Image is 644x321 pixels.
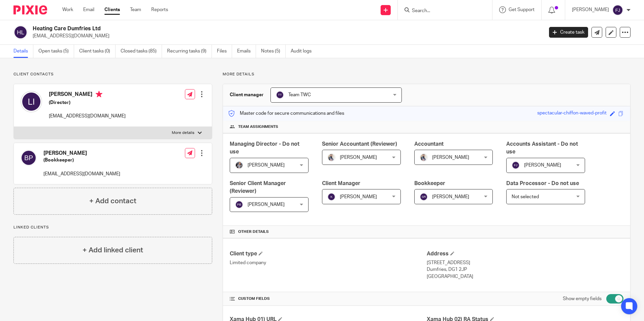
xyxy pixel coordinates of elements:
[96,91,102,98] i: Primary
[151,6,168,13] a: Reports
[238,124,278,130] span: Team assignments
[49,113,126,119] p: [EMAIL_ADDRESS][DOMAIN_NAME]
[228,110,344,117] p: Master code for secure communications and files
[291,45,317,58] a: Audit logs
[549,27,588,38] a: Create task
[223,72,631,77] p: More details
[572,6,609,13] p: [PERSON_NAME]
[411,8,472,14] input: Search
[340,155,377,160] span: [PERSON_NAME]
[512,161,520,169] img: svg%3E
[33,33,539,39] p: [EMAIL_ADDRESS][DOMAIN_NAME]
[524,163,561,168] span: [PERSON_NAME]
[21,91,42,112] img: svg%3E
[276,91,284,99] img: svg%3E
[230,296,426,301] h4: CUSTOM FIELDS
[230,259,426,266] p: Limited company
[322,141,397,147] span: Senior Accountant (Reviewer)
[340,194,377,199] span: [PERSON_NAME]
[427,266,623,273] p: Dumfries, DG1 2JP
[506,181,579,186] span: Data Processor - Do not use
[43,157,120,164] h5: (Bookkeeper)
[104,6,120,13] a: Clients
[563,295,602,302] label: Show empty fields
[230,141,299,154] span: Managing Director - Do not use
[230,92,264,98] h3: Client manager
[83,6,94,13] a: Email
[235,161,243,169] img: -%20%20-%20studio@ingrained.co.uk%20for%20%20-20220223%20at%20101413%20-%201W1A2026.jpg
[121,45,162,58] a: Closed tasks (85)
[237,45,256,58] a: Emails
[217,45,232,58] a: Files
[506,141,578,154] span: Accounts Assistant - Do not use
[130,6,141,13] a: Team
[13,72,212,77] p: Client contacts
[414,141,444,147] span: Accountant
[13,225,212,230] p: Linked clients
[235,201,243,209] img: svg%3E
[420,153,428,162] img: Pixie%2002.jpg
[167,45,212,58] a: Recurring tasks (9)
[38,45,74,58] a: Open tasks (5)
[427,250,623,257] h4: Address
[509,7,535,12] span: Get Support
[512,194,539,199] span: Not selected
[83,245,143,255] h4: + Add linked client
[172,130,194,136] p: More details
[420,193,428,201] img: svg%3E
[13,45,33,58] a: Details
[261,45,286,58] a: Notes (5)
[49,99,126,106] h5: (Director)
[21,150,37,166] img: svg%3E
[427,273,623,280] p: [GEOGRAPHIC_DATA]
[248,202,285,207] span: [PERSON_NAME]
[322,181,360,186] span: Client Manager
[327,193,335,201] img: svg%3E
[288,93,311,97] span: Team TWC
[327,153,335,162] img: Pixie%2002.jpg
[248,163,285,168] span: [PERSON_NAME]
[612,5,623,15] img: svg%3E
[427,259,623,266] p: [STREET_ADDRESS]
[230,181,286,194] span: Senior Client Manager (Reviewer)
[33,25,438,32] h2: Heating Care Dumfries Ltd
[79,45,116,58] a: Client tasks (0)
[62,6,73,13] a: Work
[43,171,120,177] p: [EMAIL_ADDRESS][DOMAIN_NAME]
[238,229,269,235] span: Other details
[414,181,445,186] span: Bookkeeper
[432,155,469,160] span: [PERSON_NAME]
[89,196,136,206] h4: + Add contact
[230,250,426,257] h4: Client type
[13,5,47,14] img: Pixie
[432,194,469,199] span: [PERSON_NAME]
[537,110,607,117] div: spectacular-chiffon-waved-profit
[43,150,120,157] h4: [PERSON_NAME]
[13,25,28,39] img: svg%3E
[49,91,126,99] h4: [PERSON_NAME]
